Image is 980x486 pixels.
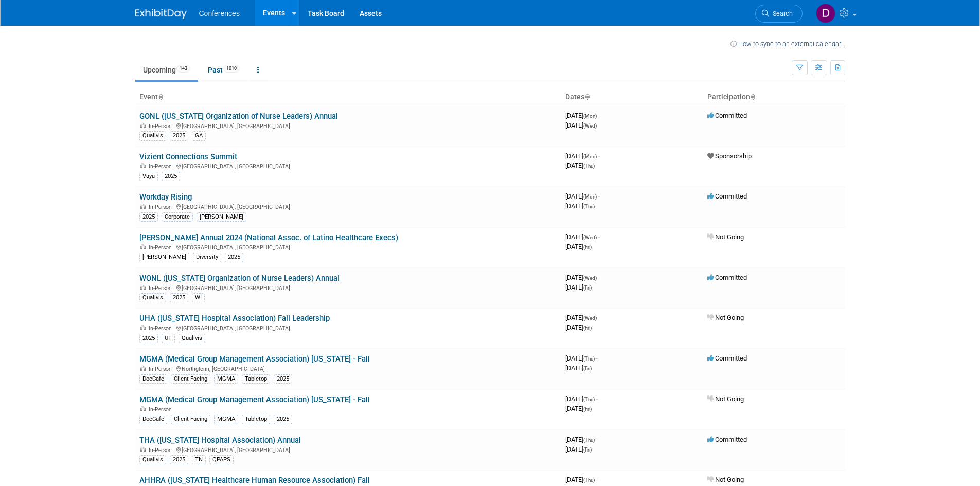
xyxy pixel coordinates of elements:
span: Committed [707,354,747,362]
a: AHHRA ([US_STATE] Healthcare Human Resource Association) Fall [139,476,370,485]
a: How to sync to an external calendar... [730,40,845,48]
img: ExhibitDay [135,9,187,19]
div: [GEOGRAPHIC_DATA], [GEOGRAPHIC_DATA] [139,202,557,210]
span: (Mon) [583,194,597,200]
div: Corporate [162,212,193,222]
a: Vizient Connections Summit [139,152,237,161]
span: (Thu) [583,397,595,402]
div: DocCafe [139,415,167,424]
span: - [596,395,598,403]
div: 2025 [225,253,243,262]
span: [DATE] [565,364,592,372]
span: - [598,314,600,321]
div: UT [162,334,175,343]
span: In-Person [149,366,175,372]
span: [DATE] [565,323,592,331]
div: [PERSON_NAME] [139,253,189,262]
span: - [596,476,598,483]
span: - [598,152,600,160]
span: - [596,436,598,443]
div: Qualivis [139,131,166,140]
span: Not Going [707,314,744,321]
span: (Fri) [583,244,592,250]
a: WONL ([US_STATE] Organization of Nurse Leaders) Annual [139,274,340,283]
span: Not Going [707,233,744,241]
span: - [598,274,600,281]
img: In-Person Event [140,285,146,290]
span: In-Person [149,244,175,251]
div: Qualivis [139,293,166,302]
div: Client-Facing [171,374,210,384]
span: (Fri) [583,325,592,331]
div: 2025 [274,415,292,424]
span: (Fri) [583,447,592,453]
span: In-Person [149,123,175,130]
span: In-Person [149,447,175,454]
div: 2025 [139,334,158,343]
span: (Wed) [583,123,597,129]
span: - [598,233,600,241]
span: [DATE] [565,445,592,453]
img: In-Person Event [140,244,146,249]
a: Search [755,5,803,23]
a: MGMA (Medical Group Management Association) [US_STATE] - Fall [139,354,370,364]
span: In-Person [149,406,175,413]
a: UHA ([US_STATE] Hospital Association) Fall Leadership [139,314,330,323]
div: Qualivis [179,334,205,343]
div: Northglenn, [GEOGRAPHIC_DATA] [139,364,557,372]
span: [DATE] [565,152,600,160]
th: Participation [703,88,845,106]
div: WI [192,293,205,302]
span: In-Person [149,285,175,292]
img: In-Person Event [140,204,146,209]
span: Sponsorship [707,152,752,160]
div: 2025 [170,455,188,464]
div: Client-Facing [171,415,210,424]
a: Sort by Event Name [158,93,163,101]
div: Vaya [139,172,158,181]
span: [DATE] [565,192,600,200]
div: 2025 [162,172,180,181]
span: - [596,354,598,362]
span: Search [769,10,793,17]
div: 2025 [139,212,158,222]
span: (Fri) [583,285,592,291]
a: Workday Rising [139,192,192,202]
span: Not Going [707,395,744,403]
div: 2025 [274,374,292,384]
div: MGMA [214,374,238,384]
div: [GEOGRAPHIC_DATA], [GEOGRAPHIC_DATA] [139,161,557,170]
div: GA [192,131,206,140]
div: [GEOGRAPHIC_DATA], [GEOGRAPHIC_DATA] [139,243,557,251]
div: Tabletop [242,415,270,424]
div: TN [192,455,206,464]
span: Committed [707,192,747,200]
img: Deana Dziadosz [816,4,835,23]
a: THA ([US_STATE] Hospital Association) Annual [139,436,301,445]
span: (Mon) [583,113,597,119]
span: (Wed) [583,275,597,281]
span: (Thu) [583,437,595,443]
img: In-Person Event [140,163,146,168]
span: (Fri) [583,366,592,371]
span: Conferences [199,9,240,17]
div: DocCafe [139,374,167,384]
span: [DATE] [565,243,592,250]
a: MGMA (Medical Group Management Association) [US_STATE] - Fall [139,395,370,404]
span: - [598,192,600,200]
div: 2025 [170,131,188,140]
span: 143 [176,65,190,73]
span: (Wed) [583,235,597,240]
span: [DATE] [565,354,598,362]
a: Sort by Start Date [584,93,590,101]
div: QPAPS [209,455,234,464]
span: (Thu) [583,356,595,362]
span: [DATE] [565,121,597,129]
div: [GEOGRAPHIC_DATA], [GEOGRAPHIC_DATA] [139,445,557,454]
span: - [598,112,600,119]
span: In-Person [149,163,175,170]
span: [DATE] [565,161,595,169]
img: In-Person Event [140,447,146,452]
span: 1010 [223,65,240,73]
span: [DATE] [565,405,592,412]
